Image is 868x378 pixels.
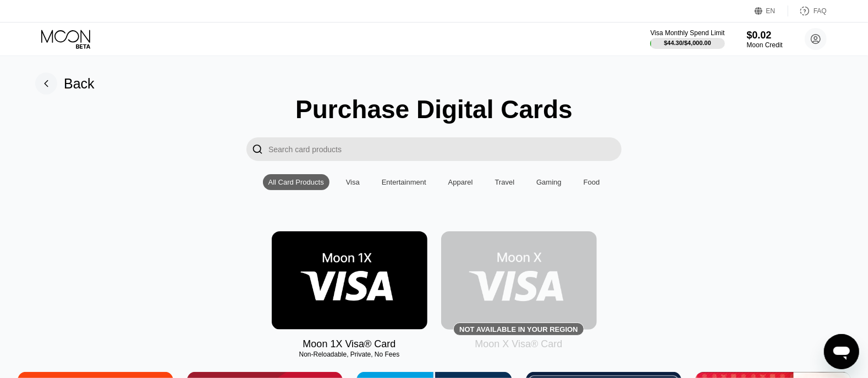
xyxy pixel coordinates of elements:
div: Not available in your region [459,325,578,333]
div: Entertainment [376,174,432,190]
div: FAQ [814,7,827,15]
div: $44.30 / $4,000.00 [664,40,711,46]
input: Search card products [268,137,622,161]
div: FAQ [788,5,827,16]
div: Back [64,76,95,92]
iframe: Button to launch messaging window [824,334,859,369]
div: Visa Monthly Spend Limit$44.30/$4,000.00 [650,29,724,49]
div: EN [755,5,788,16]
div: Entertainment [382,178,426,186]
div: Back [35,73,95,94]
div: $0.02 [747,30,783,41]
div: Visa [340,174,365,190]
div: Not available in your region [441,231,597,330]
div: Moon 1X Visa® Card [303,338,395,350]
div:  [246,137,268,161]
div: Gaming [531,174,567,190]
div: Non-Reloadable, Private, No Fees [272,351,427,358]
div: Gaming [536,178,562,186]
div: All Card Products [268,178,324,186]
div: Travel [495,178,515,186]
div: $0.02Moon Credit [747,30,783,49]
div: All Card Products [263,174,329,190]
div: Apparel [448,178,473,186]
div: Visa [346,178,360,186]
div: Visa Monthly Spend Limit [650,29,724,37]
div: Apparel [443,174,479,190]
div: Food [578,174,606,190]
div:  [252,143,263,155]
div: EN [766,7,776,15]
div: Moon Credit [747,41,783,49]
div: Travel [490,174,520,190]
div: Purchase Digital Cards [295,94,573,124]
div: Moon X Visa® Card [475,338,562,350]
div: Food [584,178,600,186]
